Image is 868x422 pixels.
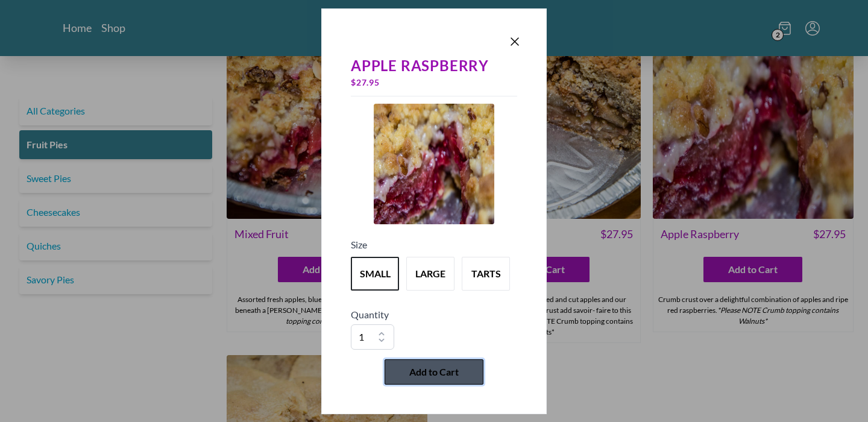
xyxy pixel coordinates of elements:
[385,359,483,385] button: Add to Cart
[462,257,510,291] button: Variant Swatch
[374,104,494,224] img: Product Image
[351,57,517,74] div: Apple Raspberry
[508,34,522,49] button: Close panel
[406,257,454,291] button: Variant Swatch
[351,307,517,322] h5: Quantity
[351,74,517,91] div: $ 27.95
[351,257,399,291] button: Variant Swatch
[409,365,459,379] span: Add to Cart
[351,238,517,252] h5: Size
[374,104,494,228] a: Product Image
